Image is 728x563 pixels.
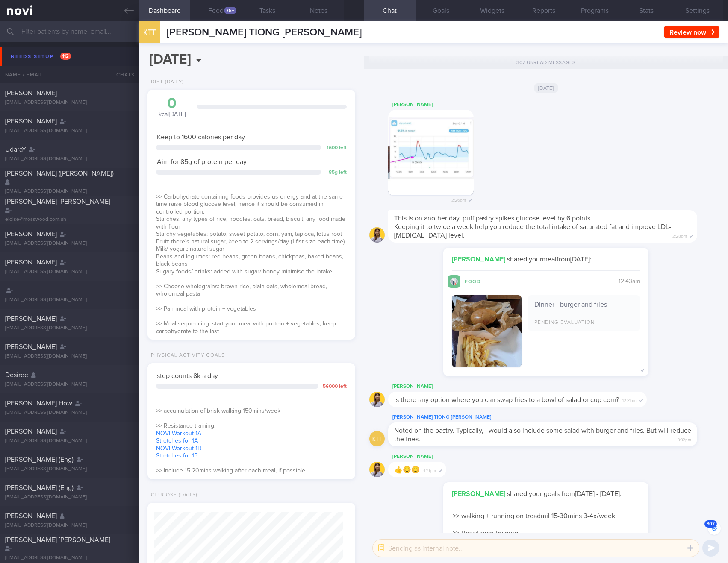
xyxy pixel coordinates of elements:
span: >> Resistance training: [156,423,215,429]
span: [PERSON_NAME] (Eng) [5,456,74,463]
p: shared your meal from [DATE] : [452,255,640,264]
div: 56000 left [323,384,347,390]
div: Needs setup [9,51,73,62]
span: Keep to 1600 calories per day [157,134,245,141]
span: 4:19pm [423,466,436,474]
strong: [PERSON_NAME] [452,256,507,263]
span: [PERSON_NAME] [5,259,57,266]
span: >> Include 15-20mins walking after each meal, if possible [156,468,305,474]
div: kcal [DATE] [156,96,188,119]
div: [EMAIL_ADDRESS][DOMAIN_NAME] [5,555,134,561]
div: [PERSON_NAME] [388,452,472,462]
a: Stretches for 1A [156,438,198,444]
span: [PERSON_NAME] (Eng) [5,484,74,491]
div: [EMAIL_ADDRESS][DOMAIN_NAME] [5,188,134,195]
span: [PERSON_NAME] [5,513,57,519]
span: Milk/ yogurt: natural sugar [156,246,224,252]
span: [PERSON_NAME] [5,343,57,350]
span: [PERSON_NAME] [PERSON_NAME] [5,537,110,543]
span: [PERSON_NAME] ([PERSON_NAME]) [5,170,114,177]
span: [PERSON_NAME] [5,90,57,97]
div: 76+ [224,7,236,14]
div: Diet (Daily) [147,79,184,85]
img: Dinner - burger and fries [452,295,521,387]
div: 85 g left [325,170,347,176]
div: Dinner - burger and fries [534,300,634,315]
span: >> walking + running on treadmil 15-30mins 3-4x/week [453,513,615,519]
span: is there any option where you can swap fries to a bowl of salad or cup corn? [394,396,619,403]
span: [PERSON_NAME] [5,231,57,238]
div: [EMAIL_ADDRESS][DOMAIN_NAME] [5,353,134,360]
span: 307 [704,520,717,528]
span: Sugary foods/ drinks: added with sugar/ honey minimise the intake [156,269,332,275]
span: 12:28pm [671,231,687,239]
span: Aim for 85g of protein per day [157,158,247,165]
div: [PERSON_NAME] TIONG [PERSON_NAME] [388,412,723,422]
div: 0 [156,96,188,111]
div: [EMAIL_ADDRESS][DOMAIN_NAME] [5,297,134,303]
span: [PERSON_NAME] TIONG [PERSON_NAME] [167,27,362,38]
a: NOVI Workout 1A [156,431,201,437]
span: >> Resistance training: [453,530,520,537]
span: [DATE] [534,83,558,93]
div: [EMAIL_ADDRESS][DOMAIN_NAME] [5,240,134,247]
span: [PERSON_NAME] [PERSON_NAME] [5,198,110,205]
span: 12:26pm [450,195,466,203]
span: Beans and legumes: red beans, green beans, chickpeas, baked beans, black beans [156,254,343,267]
p: shared your goals from [DATE] - [DATE] : [452,490,640,498]
div: [EMAIL_ADDRESS][DOMAIN_NAME] [5,156,134,162]
span: Starches: any types of rice, noodles, oats, bread, biscuit, any food made with flour [156,216,345,230]
span: Starchy vegetables: potato, sweet potato, corn, yam, tapioca, lotus root [156,231,342,237]
span: Keeping it to twice a week help you reduce the total intake of saturated fat and improve LDL-[MED... [394,223,671,239]
div: Food [460,277,495,284]
button: 307 [708,522,721,535]
span: >> Pair meal with protein + vegetables [156,306,256,312]
div: [EMAIL_ADDRESS][DOMAIN_NAME] [5,438,134,444]
div: Pending evaluation [534,320,634,326]
span: [PERSON_NAME] [5,118,57,125]
span: Desiree [5,372,28,378]
a: Stretches for 1B [156,453,198,459]
span: UdaraY [5,146,26,153]
span: 12:43am [619,279,640,284]
div: [EMAIL_ADDRESS][DOMAIN_NAME] [5,100,134,106]
div: [PERSON_NAME] [388,100,499,110]
span: This is on another day, puff pastry spikes glucose level by 6 points. [394,215,592,222]
span: [PERSON_NAME] How [5,400,72,407]
div: Physical Activity Goals [147,352,225,359]
div: [EMAIL_ADDRESS][DOMAIN_NAME] [5,466,134,472]
div: Chats [105,66,139,83]
div: [EMAIL_ADDRESS][DOMAIN_NAME] [5,410,134,416]
div: [EMAIL_ADDRESS][DOMAIN_NAME] [5,494,134,501]
span: [PERSON_NAME] [5,428,57,435]
span: 112 [60,53,71,60]
span: >> accumulation of brisk walking 150mins/week [156,408,280,414]
a: NOVI Workout 1B [156,446,201,452]
div: [PERSON_NAME] [388,381,672,392]
div: [EMAIL_ADDRESS][DOMAIN_NAME] [5,128,134,134]
span: step counts 8k a day [157,372,218,379]
span: Noted on the pastry. Typically, i would also include some salad with burger and fries. But will r... [394,427,691,443]
div: KTT [137,16,162,49]
div: [EMAIL_ADDRESS][DOMAIN_NAME] [5,381,134,388]
div: 1600 left [325,145,347,151]
span: 👍😊😊 [394,466,420,473]
strong: [PERSON_NAME] [452,490,507,497]
span: 12:31pm [622,396,637,404]
div: [EMAIL_ADDRESS][DOMAIN_NAME] [5,269,134,275]
span: >> Meal sequencing: start your meal with protein + vegetables, keep carbohydrate to the last [156,321,336,334]
button: Review now [664,26,719,38]
span: 3:32pm [678,435,691,443]
div: Glucose (Daily) [147,492,197,498]
div: [EMAIL_ADDRESS][DOMAIN_NAME] [5,522,134,529]
div: eloise@mosswood.com.ah [5,217,134,223]
span: Fruit: there's natural sugar, keep to 2 servings/day (1 fist size each time) [156,239,345,245]
span: >> Choose wholegrains: brown rice, plain oats, wholemeal bread, wholemeal pasta [156,284,327,297]
div: [EMAIL_ADDRESS][DOMAIN_NAME] [5,325,134,331]
img: Photo by Elizabeth [388,110,474,195]
span: [PERSON_NAME] [5,315,57,322]
span: >> Carbohydrate containing foods provides us energy and at the same time raise blood glucose leve... [156,194,343,215]
div: KTT [370,431,383,447]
